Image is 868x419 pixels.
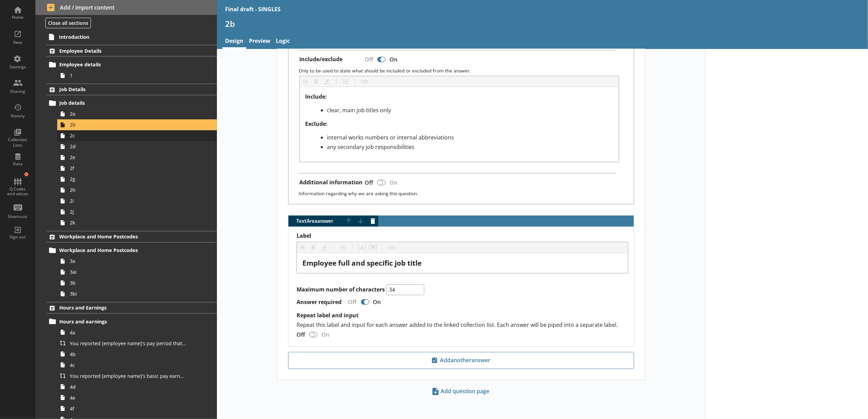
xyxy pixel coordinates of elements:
a: 1 [57,70,217,81]
a: Job Details [47,84,217,95]
li: Job details2a2b2c2d2e2f2g2h2i2j2k [50,98,217,228]
li: Workplace and Home Postcodes3a3ai3b3bi [50,245,217,299]
a: Introduction [46,31,217,42]
div: Settings [6,64,30,70]
span: Add / import content [47,4,206,11]
div: Home [6,15,30,20]
div: Off [343,298,360,306]
a: Design [222,34,246,49]
span: You reported [employee name]'s basic pay earned for work carried out in the pay period that inclu... [70,373,186,379]
span: Job Details [59,86,183,93]
a: 2f [57,163,217,174]
div: Sign out [6,234,30,240]
li: Employee details1 [50,59,217,81]
div: On [370,298,386,306]
span: 2j [70,208,186,215]
label: Label [297,232,628,239]
a: Workplace and Home Postcodes [47,245,217,256]
a: Hours and earnings [47,316,217,327]
span: internal works numbers or internal abbreviations [327,134,454,141]
span: 3bi [70,290,186,297]
a: 3ai [57,267,217,278]
span: 4d [70,384,186,390]
a: 4d [57,381,217,392]
label: Answer required [297,299,342,306]
h1: 2b [225,18,860,29]
a: 2i [57,196,217,206]
span: Employee Details [59,48,183,54]
span: 3b [70,280,186,286]
a: 2b [57,119,217,130]
span: 2g [70,176,186,182]
span: 1 [70,72,186,79]
a: Workplace and Home Postcodes [47,231,217,242]
span: Workplace and Home Postcodes [59,247,183,253]
span: 3a [70,258,186,264]
button: Close all sections [45,18,91,28]
p: Repeat this label and input for each answer added to the linked collection list. Each answer will... [297,321,628,329]
a: 2h [57,185,217,196]
div: Off [359,177,376,188]
span: 2b [70,121,186,128]
span: clear, main job titles only [327,106,391,114]
a: 4b [57,349,217,359]
span: Include: [305,93,327,100]
a: 2c [57,130,217,141]
a: Hours and Earnings [47,302,217,314]
div: Label [302,258,622,268]
span: Exclude: [305,120,328,128]
li: Employee DetailsEmployee details1 [35,45,217,81]
div: History [6,113,30,119]
span: Hours and Earnings [59,304,183,311]
span: 2h [70,187,186,193]
a: Preview [246,34,273,49]
div: On [387,54,403,66]
span: 2e [70,154,186,161]
span: 4a [70,329,186,336]
span: 4b [70,351,186,357]
li: Job DetailsJob details2a2b2c2d2e2f2g2h2i2j2k [35,84,217,228]
div: Collection Lists [6,137,30,148]
a: 2d [57,141,217,152]
a: 2a [57,108,217,119]
span: Employee full and specific job title [302,258,422,268]
label: Maximum number of characters [297,286,385,293]
a: Job details [47,98,217,108]
a: You reported [employee name]'s pay period that included [Reference Date] to be [Untitled answer].... [57,338,217,349]
div: Off [297,331,308,338]
span: Hours and earnings [59,318,183,325]
div: Shortcuts [6,214,30,219]
a: Employee Details [47,45,217,56]
span: 2d [70,143,186,150]
div: Q Codes and values [6,187,30,197]
span: Add another answer [291,355,631,366]
a: 4a [57,327,217,338]
span: You reported [employee name]'s pay period that included [Reference Date] to be [Untitled answer].... [70,340,186,347]
div: Sharing [6,89,30,94]
span: 3ai [70,269,186,275]
li: Workplace and Home PostcodesWorkplace and Home Postcodes3a3ai3b3bi [35,231,217,299]
span: 2i [70,198,186,204]
p: Only to be used to state what should be included or excluded from the answer. [299,67,628,74]
div: On [387,177,403,188]
a: 2k [57,217,217,228]
span: Employee details [59,61,183,68]
div: On [319,331,335,338]
a: 3b [57,278,217,288]
div: View [6,40,30,45]
a: 4c [57,359,217,370]
label: Additional information [299,179,363,186]
div: Off [359,54,376,66]
button: Delete answer [367,216,378,227]
a: 2e [57,152,217,163]
a: Logic [273,34,293,49]
span: 4c [70,362,186,368]
span: Introduction [59,34,183,40]
span: any secondary job responsibilities [327,143,414,151]
span: Workplace and Home Postcodes [59,233,183,240]
a: 2j [57,206,217,217]
label: Repeat label and input [297,312,628,319]
div: TextArea answer [288,215,634,346]
span: 2a [70,111,186,117]
span: 4e [70,395,186,401]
